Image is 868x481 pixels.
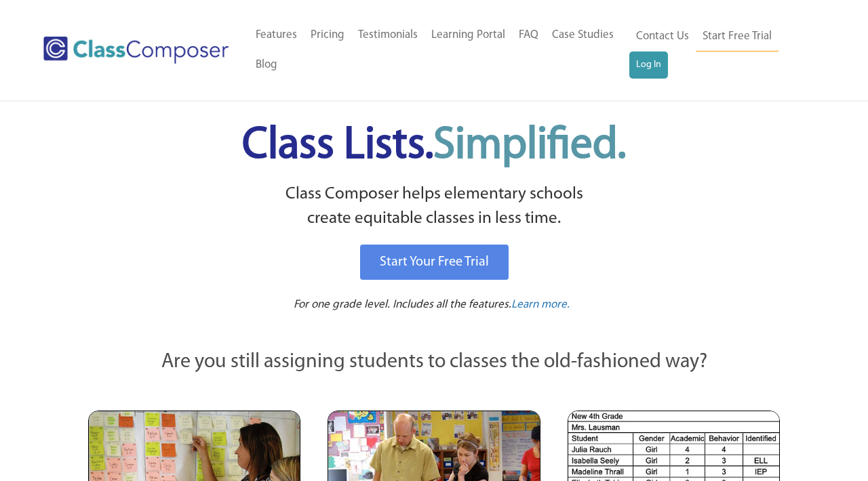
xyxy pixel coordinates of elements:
[629,51,668,79] a: Log In
[696,22,778,52] a: Start Free Trial
[249,20,304,50] a: Features
[249,50,284,80] a: Blog
[511,297,570,314] a: Learn more.
[249,20,629,80] nav: Header Menu
[511,299,570,310] span: Learn more.
[425,20,512,50] a: Learning Portal
[512,20,545,50] a: FAQ
[360,245,509,280] a: Start Your Free Trial
[380,255,489,269] span: Start Your Free Trial
[304,20,351,50] a: Pricing
[629,22,814,79] nav: Header Menu
[242,124,626,168] span: Class Lists.
[294,299,511,310] span: For one grade level. Includes all the features.
[351,20,425,50] a: Testimonials
[88,348,780,377] p: Are you still assigning students to classes the old-fashioned way?
[86,182,782,232] p: Class Composer helps elementary schools create equitable classes in less time.
[43,37,229,64] img: Class Composer
[629,22,696,51] a: Contact Us
[545,20,620,50] a: Case Studies
[433,124,626,168] span: Simplified.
